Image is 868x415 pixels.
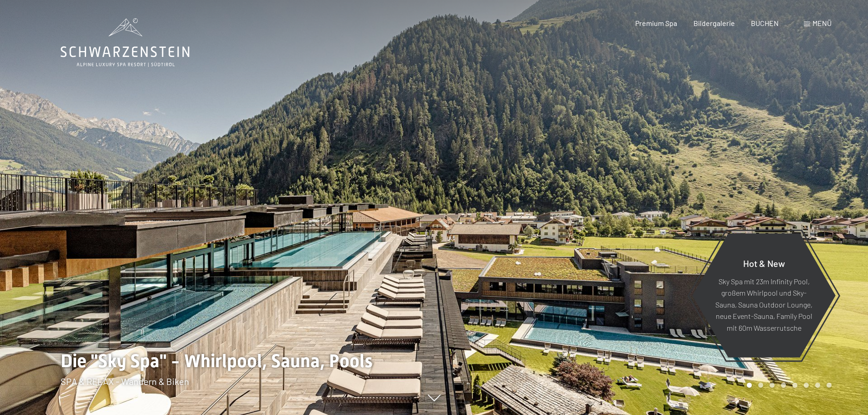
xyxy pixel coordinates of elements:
div: Carousel Page 1 (Current Slide) [747,383,752,388]
a: Premium Spa [635,19,677,27]
div: Carousel Page 8 [827,383,832,388]
a: Bildergalerie [693,19,735,27]
div: Carousel Page 7 [815,383,820,388]
div: Carousel Page 6 [804,383,809,388]
div: Carousel Page 4 [781,383,786,388]
div: Carousel Page 5 [792,383,797,388]
p: Sky Spa mit 23m Infinity Pool, großem Whirlpool und Sky-Sauna, Sauna Outdoor Lounge, neue Event-S... [714,275,813,333]
div: Carousel Page 2 [758,383,763,388]
div: Carousel Pagination [744,383,832,388]
span: Hot & New [743,257,785,268]
a: Hot & New Sky Spa mit 23m Infinity Pool, großem Whirlpool und Sky-Sauna, Sauna Outdoor Lounge, ne... [692,233,836,358]
span: Menü [812,19,832,27]
a: BUCHEN [751,19,779,27]
div: Carousel Page 3 [770,383,775,388]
